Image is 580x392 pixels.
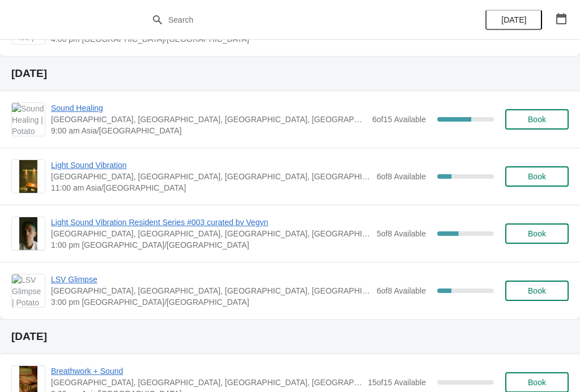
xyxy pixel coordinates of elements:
[528,229,546,238] span: Book
[51,217,371,228] span: Light Sound Vibration Resident Series #003 curated by Vegyn
[51,239,371,251] span: 1:00 pm [GEOGRAPHIC_DATA]/[GEOGRAPHIC_DATA]
[501,15,526,24] span: [DATE]
[19,160,38,193] img: Light Sound Vibration | Potato Head Suites & Studios, Jalan Petitenget, Seminyak, Badung Regency,...
[377,286,426,295] span: 6 of 8 Available
[51,228,371,239] span: [GEOGRAPHIC_DATA], [GEOGRAPHIC_DATA], [GEOGRAPHIC_DATA], [GEOGRAPHIC_DATA], [GEOGRAPHIC_DATA]
[485,10,542,30] button: [DATE]
[11,68,569,79] h2: [DATE]
[12,103,45,136] img: Sound Healing | Potato Head Suites & Studios, Jalan Petitenget, Seminyak, Badung Regency, Bali, I...
[528,172,546,181] span: Book
[505,223,569,244] button: Book
[51,365,362,377] span: Breathwork + Sound
[505,109,569,130] button: Book
[51,160,371,171] span: Light Sound Vibration
[51,171,371,182] span: [GEOGRAPHIC_DATA], [GEOGRAPHIC_DATA], [GEOGRAPHIC_DATA], [GEOGRAPHIC_DATA], [GEOGRAPHIC_DATA]
[11,331,569,342] h2: [DATE]
[368,378,426,387] span: 15 of 15 Available
[372,115,426,124] span: 6 of 15 Available
[51,125,366,136] span: 9:00 am Asia/[GEOGRAPHIC_DATA]
[528,378,546,387] span: Book
[51,285,371,296] span: [GEOGRAPHIC_DATA], [GEOGRAPHIC_DATA], [GEOGRAPHIC_DATA], [GEOGRAPHIC_DATA], [GEOGRAPHIC_DATA]
[377,229,426,238] span: 5 of 8 Available
[51,377,362,388] span: [GEOGRAPHIC_DATA], [GEOGRAPHIC_DATA], [GEOGRAPHIC_DATA], [GEOGRAPHIC_DATA], [GEOGRAPHIC_DATA]
[51,182,371,193] span: 11:00 am Asia/[GEOGRAPHIC_DATA]
[168,10,435,30] input: Search
[19,217,38,250] img: Light Sound Vibration Resident Series #003 curated by Vegyn | Potato Head Suites & Studios, Jalan...
[377,172,426,181] span: 6 of 8 Available
[12,274,45,307] img: LSV Glimpse | Potato Head Suites & Studios, Jalan Petitenget, Seminyak, Badung Regency, Bali, Ind...
[51,114,366,125] span: [GEOGRAPHIC_DATA], [GEOGRAPHIC_DATA], [GEOGRAPHIC_DATA], [GEOGRAPHIC_DATA], [GEOGRAPHIC_DATA]
[528,115,546,124] span: Book
[51,296,371,308] span: 3:00 pm [GEOGRAPHIC_DATA]/[GEOGRAPHIC_DATA]
[528,286,546,295] span: Book
[51,274,371,285] span: LSV Glimpse
[505,166,569,187] button: Book
[505,281,569,301] button: Book
[51,102,366,114] span: Sound Healing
